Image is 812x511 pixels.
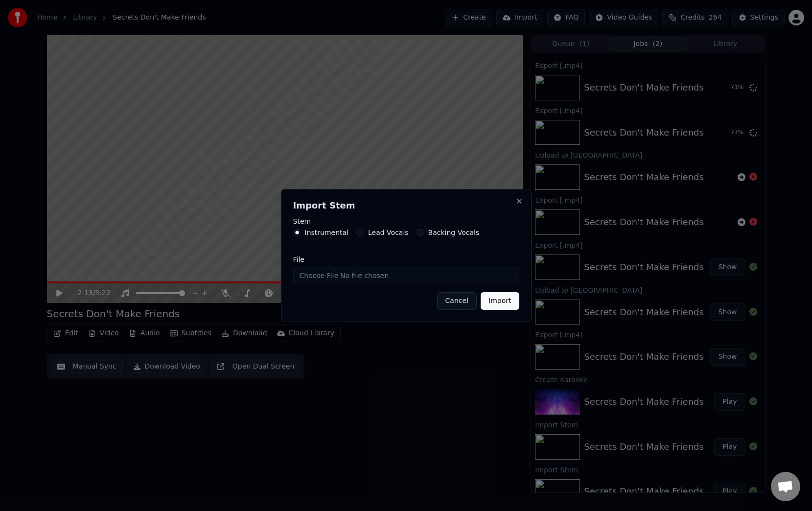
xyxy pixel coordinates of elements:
label: Stem [293,218,519,225]
label: Backing Vocals [428,229,480,236]
label: File [293,256,519,263]
label: Lead Vocals [368,229,409,236]
button: Cancel [437,292,477,310]
button: Import [481,292,519,310]
label: Instrumental [305,229,349,236]
h2: Import Stem [293,201,519,210]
